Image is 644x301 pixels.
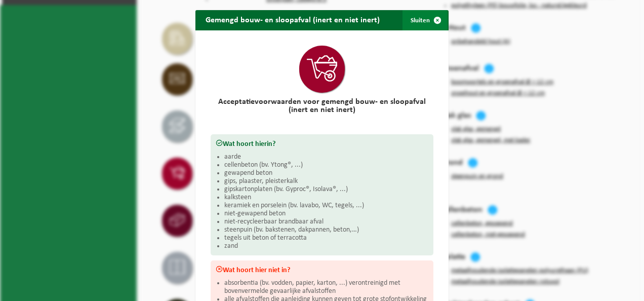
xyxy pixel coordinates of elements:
li: gipskartonplaten (bv. Gyproc®, Isolava®, ...) [224,185,428,194]
li: keramiek en porselein (bv. lavabo, WC, tegels, ...) [224,202,428,210]
h2: Gemengd bouw- en sloopafval (inert en niet inert) [195,10,390,29]
li: aarde [224,153,428,161]
li: tegels uit beton of terracotta [224,234,428,242]
button: Sluiten [402,10,448,30]
h2: Acceptatievoorwaarden voor gemengd bouw- en sloopafval (inert en niet inert) [211,98,433,114]
li: absorbentia (bv. vodden, papier, karton, ...) verontreinigd met bovenvermelde gevaarlijke afvalst... [224,279,428,295]
li: kalksteen [224,194,428,202]
li: zand [224,242,428,250]
h3: Wat hoort hierin? [216,139,428,148]
li: niet-gewapend beton [224,210,428,218]
li: steenpuin (bv. bakstenen, dakpannen, beton,…) [224,226,428,234]
li: gips, plaaster, pleisterkalk [224,177,428,185]
li: gewapend beton [224,169,428,177]
li: niet-recycleerbaar brandbaar afval [224,218,428,226]
h3: Wat hoort hier niet in? [216,266,428,274]
li: cellenbeton (bv. Ytong®, ...) [224,161,428,169]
